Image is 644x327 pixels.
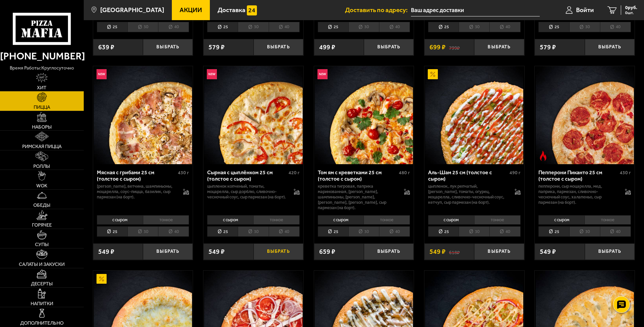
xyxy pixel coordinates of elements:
li: 25 [207,226,238,237]
span: 420 г [289,170,300,176]
li: 25 [318,226,348,237]
span: 639 ₽ [98,44,114,51]
li: 30 [459,226,489,237]
img: Пепперони Пиканто 25 см (толстое с сыром) [536,66,634,164]
span: 430 г [620,170,631,176]
li: с сыром [428,215,474,225]
span: 549 ₽ [98,248,114,255]
li: 30 [459,22,489,32]
li: 40 [379,226,410,237]
button: Выбрать [254,243,303,260]
span: 0 шт. [625,11,637,15]
button: Выбрать [585,39,635,55]
button: Выбрать [364,39,414,55]
a: АкционныйАль-Шам 25 см (толстое с сыром) [424,66,524,164]
span: 579 ₽ [209,44,225,51]
span: Горячее [32,223,52,228]
p: цыпленок, лук репчатый, [PERSON_NAME], томаты, огурец, моцарелла, сливочно-чесночный соус, кетчуп... [428,184,508,205]
a: Острое блюдоПепперони Пиканто 25 см (толстое с сыром) [535,66,635,164]
span: Хит [37,85,46,90]
img: Острое блюдо [538,151,548,161]
span: Войти [576,7,594,13]
span: 0 руб. [625,5,637,10]
li: 30 [569,22,600,32]
span: 480 г [399,170,410,176]
li: тонкое [474,215,521,225]
button: Выбрать [364,243,414,260]
li: 40 [600,226,631,237]
li: 40 [379,22,410,32]
span: 430 г [178,170,189,176]
span: WOK [36,183,47,188]
li: 25 [428,226,459,237]
li: тонкое [584,215,631,225]
div: Мясная с грибами 25 см (толстое с сыром) [97,169,177,182]
img: Акционный [97,274,107,284]
button: Выбрать [254,39,303,55]
span: Салаты и закуски [19,262,65,267]
img: Аль-Шам 25 см (толстое с сыром) [425,66,523,164]
span: 499 ₽ [319,44,335,51]
span: 699 ₽ [429,44,446,51]
li: тонкое [364,215,410,225]
button: Выбрать [585,243,635,260]
span: Акции [180,7,202,13]
a: НовинкаТом ям с креветками 25 см (толстое с сыром) [314,66,414,164]
li: 25 [207,22,238,32]
li: 25 [538,226,569,237]
span: 549 ₽ [209,248,225,255]
p: [PERSON_NAME], ветчина, шампиньоны, моцарелла, соус-пицца, базилик, сыр пармезан (на борт). [97,184,177,200]
li: 25 [97,22,127,32]
li: 25 [318,22,348,32]
button: Выбрать [474,39,524,55]
span: Супы [35,242,49,247]
li: 40 [600,22,631,32]
div: Сырная с цыплёнком 25 см (толстое с сыром) [207,169,287,182]
span: Напитки [31,301,53,306]
span: Доставить по адресу: [345,7,411,13]
li: 30 [127,226,158,237]
span: Римская пицца [22,144,62,149]
li: с сыром [318,215,364,225]
p: пепперони, сыр Моцарелла, мед, паприка, пармезан, сливочно-чесночный соус, халапеньо, сыр пармеза... [538,184,618,205]
span: Дополнительно [20,321,64,326]
div: Пепперони Пиканто 25 см (толстое с сыром) [538,169,618,182]
span: Обеды [33,203,50,208]
img: Новинка [97,69,107,79]
li: тонкое [143,215,189,225]
li: 40 [269,226,300,237]
button: Выбрать [143,243,193,260]
span: Десерты [31,281,53,286]
li: 25 [428,22,459,32]
li: 40 [269,22,300,32]
li: с сыром [538,215,584,225]
p: цыпленок копченый, томаты, моцарелла, сыр дорблю, сливочно-чесночный соус, сыр пармезан (на борт). [207,184,287,200]
div: Том ям с креветками 25 см (толстое с сыром) [318,169,397,182]
img: Новинка [317,69,328,79]
a: НовинкаСырная с цыплёнком 25 см (толстое с сыром) [203,66,303,164]
button: Выбрать [474,243,524,260]
li: 40 [489,226,520,237]
li: с сыром [97,215,143,225]
li: 40 [489,22,520,32]
span: 490 г [509,170,521,176]
li: тонкое [253,215,300,225]
img: Акционный [428,69,438,79]
a: НовинкаМясная с грибами 25 см (толстое с сыром) [93,66,193,164]
img: Том ям с креветками 25 см (толстое с сыром) [315,66,413,164]
s: 799 ₽ [449,44,460,51]
li: 30 [127,22,158,32]
span: Роллы [33,164,50,169]
img: Мясная с грибами 25 см (толстое с сыром) [94,66,192,164]
img: Новинка [207,69,217,79]
img: Сырная с цыплёнком 25 см (толстое с сыром) [204,66,302,164]
li: 30 [238,226,268,237]
input: Ваш адрес доставки [411,4,540,16]
span: [GEOGRAPHIC_DATA] [100,7,164,13]
li: 30 [348,226,379,237]
div: Аль-Шам 25 см (толстое с сыром) [428,169,508,182]
s: 618 ₽ [449,248,460,255]
span: Доставка [218,7,245,13]
li: 30 [569,226,600,237]
li: 40 [158,226,189,237]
